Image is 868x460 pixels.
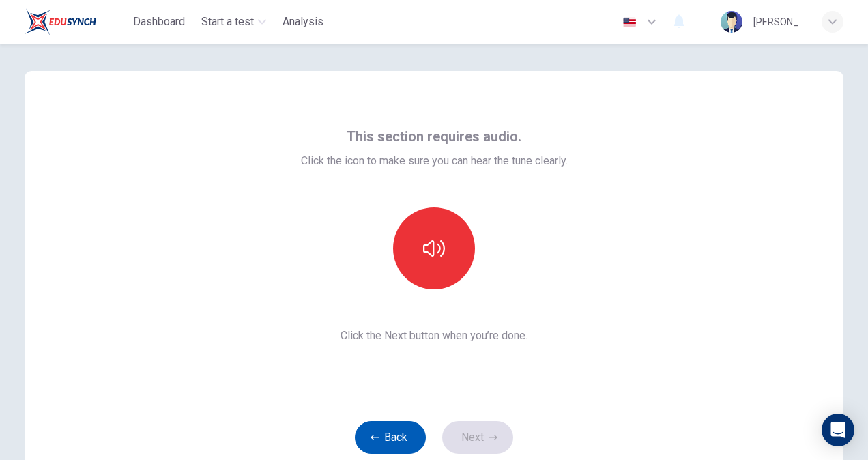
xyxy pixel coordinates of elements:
[283,14,323,30] span: Analysis
[621,17,638,27] img: en
[347,126,521,147] span: This section requires audio.
[822,414,854,446] div: Open Intercom Messenger
[301,153,568,169] span: Click the icon to make sure you can hear the tune clearly.
[25,8,128,35] a: EduSynch logo
[355,421,426,454] button: Back
[721,11,742,33] img: Profile picture
[201,14,254,30] span: Start a test
[133,14,185,30] span: Dashboard
[301,328,568,344] span: Click the Next button when you’re done.
[128,10,190,34] button: Dashboard
[196,10,272,34] button: Start a test
[277,10,329,34] button: Analysis
[25,8,96,35] img: EduSynch logo
[753,14,805,30] div: [PERSON_NAME]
